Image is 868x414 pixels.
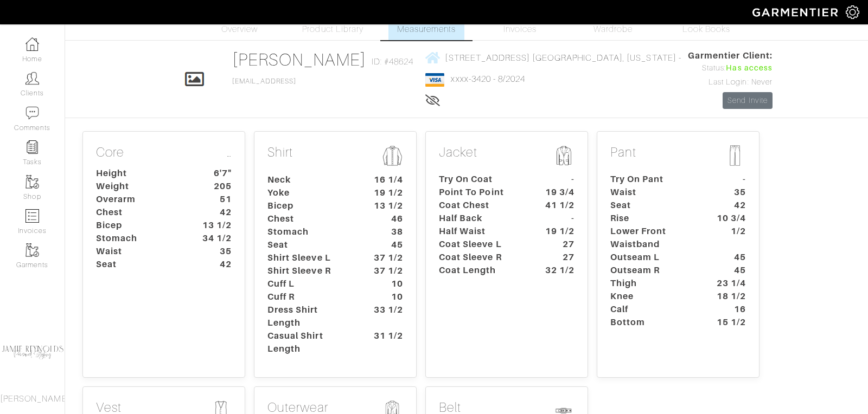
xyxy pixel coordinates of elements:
[361,212,411,225] dt: 46
[704,277,754,290] dt: 23 1/4
[361,264,411,277] dt: 37 1/2
[431,238,532,251] dt: Coat Sleeve L
[532,264,583,277] dt: 32 1/2
[704,251,754,264] dt: 45
[259,173,361,186] dt: Neck
[724,145,746,166] img: msmt-pant-icon-b5f0be45518e7579186d657110a8042fb0a286fe15c7a31f2bf2767143a10412.png
[88,167,189,180] dt: Height
[381,145,403,167] img: msmt-shirt-icon-3af304f0b202ec9cb0a26b9503a50981a6fda5c95ab5ec1cadae0dbe11e5085a.png
[189,180,240,193] dt: 205
[723,92,773,109] a: Send Invite
[25,106,39,120] img: comment-icon-a0a6a9ef722e966f86d9cbdc48e553b5cf19dbc54f86b18d962a5391bc8f6eb6.png
[602,173,704,186] dt: Try On Pant
[602,316,704,329] dt: Bottom
[704,303,754,316] dt: 16
[602,264,704,277] dt: Outseam R
[532,212,583,225] dt: -
[361,186,411,199] dt: 19 1/2
[259,329,361,355] dt: Casual Shirt Length
[189,167,240,180] dt: 6'7"
[88,232,189,245] dt: Stomach
[267,145,403,169] p: Shirt
[503,23,537,36] span: Invoices
[682,23,731,36] span: Look Books
[259,199,361,212] dt: Bicep
[726,62,773,74] span: Has access
[361,303,411,329] dt: 33 1/2
[372,55,414,68] span: ID: #48624
[431,173,532,186] dt: Try On Coat
[88,180,189,193] dt: Weight
[602,225,704,251] dt: Lower Front Waistband
[704,264,754,277] dt: 45
[221,23,258,36] span: Overview
[259,277,361,290] dt: Cuff L
[688,49,773,62] span: Garmentier Client:
[532,199,583,212] dt: 41 1/2
[688,62,773,74] div: Status:
[602,251,704,264] dt: Outseam L
[88,193,189,206] dt: Overarm
[88,258,189,271] dt: Seat
[688,76,773,88] div: Last Login: Never
[397,23,456,36] span: Measurements
[602,199,704,212] dt: Seat
[532,173,583,186] dt: -
[704,316,754,329] dt: 15 1/2
[445,53,681,62] span: [STREET_ADDRESS] [GEOGRAPHIC_DATA], [US_STATE] -
[602,277,704,290] dt: Thigh
[25,209,39,223] img: orders-icon-0abe47150d42831381b5fb84f609e132dff9fe21cb692f30cb5eec754e2cba89.png
[425,73,444,87] img: visa-934b35602734be37eb7d5d7e5dbcd2044c359bf20a24dc3361ca3fa54326a8a7.png
[259,186,361,199] dt: Yoke
[189,232,240,245] dt: 34 1/2
[25,175,39,189] img: garments-icon-b7da505a4dc4fd61783c78ac3ca0ef83fa9d6f193b1c9dc38574b1d14d53ca28.png
[259,225,361,238] dt: Stomach
[232,77,296,85] a: [EMAIL_ADDRESS]
[610,145,746,169] p: Pant
[25,72,39,85] img: clients-icon-6bae9207a08558b7cb47a8932f037763ab4055f8c8b6bfacd5dc20c3e0201464.png
[361,238,411,251] dt: 45
[227,145,232,160] a: …
[361,251,411,264] dt: 37 1/2
[431,186,532,199] dt: Point To Point
[451,74,525,84] a: xxxx-3420 - 8/2024
[25,140,39,154] img: reminder-icon-8004d30b9f0a5d33ae49ab947aed9ed385cf756f9e5892f1edd6e32f2345188e.png
[302,23,363,36] span: Product Library
[189,258,240,271] dt: 42
[361,290,411,303] dt: 10
[431,212,532,225] dt: Half Back
[846,5,859,19] img: gear-icon-white-bd11855cb880d31180b6d7d6211b90ccbf57a29d726f0c71d8c61bd08dd39cc2.png
[25,243,39,257] img: garments-icon-b7da505a4dc4fd61783c78ac3ca0ef83fa9d6f193b1c9dc38574b1d14d53ca28.png
[431,225,532,238] dt: Half Waist
[361,173,411,186] dt: 16 1/4
[259,264,361,277] dt: Shirt Sleeve R
[602,290,704,303] dt: Knee
[532,251,583,264] dt: 27
[704,290,754,303] dt: 18 1/2
[189,245,240,258] dt: 35
[593,23,633,36] span: Wardrobe
[259,238,361,251] dt: Seat
[259,290,361,303] dt: Cuff R
[553,145,575,166] img: msmt-jacket-icon-80010867aa4725b62b9a09ffa5103b2b3040b5cb37876859cbf8e78a4e2258a7.png
[532,238,583,251] dt: 27
[704,225,754,251] dt: 1/2
[704,186,754,199] dt: 35
[747,3,846,22] img: garmentier-logo-header-white-b43fb05a5012e4ada735d5af1a66efaba907eab6374d6393d1fbf88cb4ef424d.png
[431,251,532,264] dt: Coat Sleeve R
[602,212,704,225] dt: Rise
[704,212,754,225] dt: 10 3/4
[259,303,361,329] dt: Dress Shirt Length
[25,37,39,51] img: dashboard-icon-dbcd8f5a0b271acd01030246c82b418ddd0df26cd7fceb0bd07c9910d44c42f6.png
[704,199,754,212] dt: 42
[361,225,411,238] dt: 38
[425,51,681,64] a: [STREET_ADDRESS] [GEOGRAPHIC_DATA], [US_STATE] -
[431,199,532,212] dt: Coat Chest
[361,277,411,290] dt: 10
[189,219,240,232] dt: 13 1/2
[388,1,465,40] a: Measurements
[259,251,361,264] dt: Shirt Sleeve L
[232,50,366,69] a: [PERSON_NAME]
[88,206,189,219] dt: Chest
[602,303,704,316] dt: Calf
